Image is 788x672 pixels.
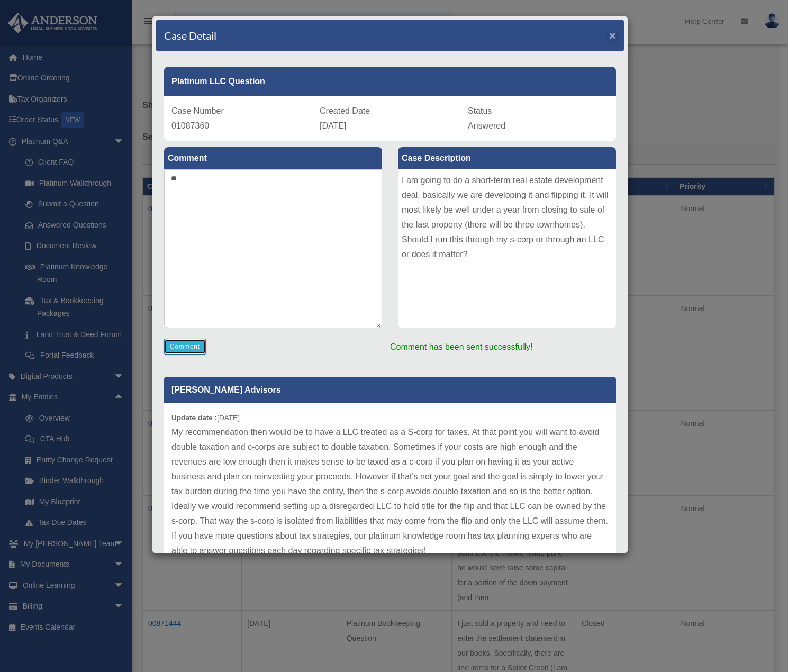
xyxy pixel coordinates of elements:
span: [DATE] [320,121,346,130]
span: Created Date [320,106,370,115]
span: Status [468,106,492,115]
p: [PERSON_NAME] Advisors [164,377,616,403]
div: I am going to do a short-term real estate development deal, basically we are developing it and fl... [398,169,616,328]
label: Comment [164,147,382,169]
p: My recommendation then would be to have a LLC treated as a S-corp for taxes. At that point you wi... [171,425,609,558]
span: × [609,29,616,41]
label: Case Description [398,147,616,169]
span: 01087360 [171,121,209,130]
button: Comment [164,339,206,355]
span: Answered [468,121,505,130]
b: Update date : [171,414,217,422]
span: Case Number [171,106,224,115]
div: Platinum LLC Question [164,67,616,96]
button: Close [609,30,616,41]
h4: Case Detail [164,28,216,43]
small: [DATE] [171,414,240,422]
